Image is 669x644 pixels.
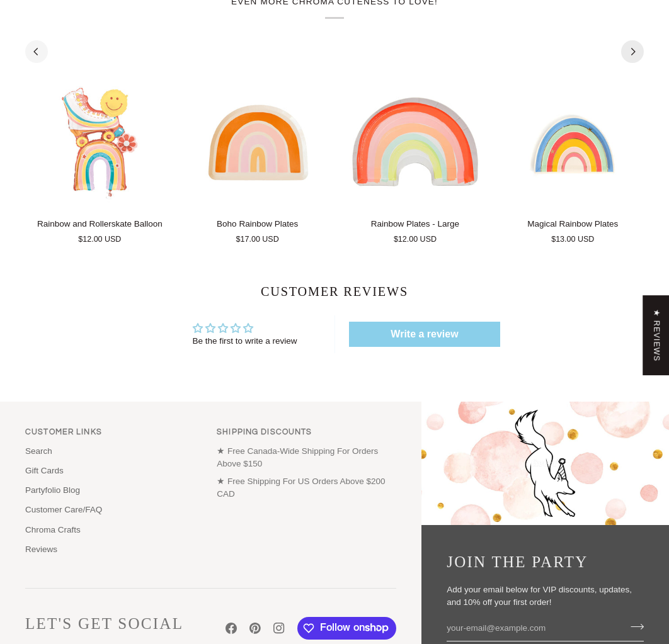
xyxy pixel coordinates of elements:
span: $13.00 USD [551,234,594,246]
a: Partyfolio Blog [25,485,80,495]
a: Write a review [349,322,500,347]
product-grid-item: Boho Rainbow Plates [185,76,330,246]
product-grid-item-variant: Default Title [342,76,488,208]
button: Previous [25,40,48,63]
a: Customer Care/FAQ [25,505,102,514]
img: Magical Rainbow Die Cut Plates [500,76,646,208]
p: Magical Rainbow Plates [527,218,618,230]
p: ★ Free Canada-Wide Shipping For Orders Above $150 [217,445,396,471]
button: Next [621,40,644,63]
p: Boho Rainbow Plates [217,218,298,230]
product-grid-item: Magical Rainbow Plates [500,76,646,246]
p: Add your email below for VIP discounts, updates, and 10% off your first order! [447,584,644,609]
p: Shipping Discounts [217,427,396,445]
product-grid-item-variant: Default Title [185,76,330,208]
h2: Customer Reviews [35,283,634,300]
input: your-email@example.com [447,616,623,640]
h3: Let's Get Social [25,614,183,643]
p: Links [25,427,205,445]
product-grid-item-variant: Default Title [500,76,646,208]
a: Rainbow and Rollerskate Balloon [27,76,173,208]
span: $12.00 USD [394,234,437,246]
product-grid-item: Rainbow and Rollerskate Balloon [27,76,173,246]
a: Boho Rainbow Plates [185,213,330,246]
a: Magical Rainbow Plates [500,76,646,208]
p: Rainbow and Rollerskate Balloon [37,218,163,230]
a: Rainbow Plates - Large [342,213,488,246]
a: Search [25,446,52,456]
a: Rainbow and Rollerskate Balloon [27,213,173,246]
a: Rainbow Plates - Large [342,76,488,208]
a: Chroma Crafts [25,525,81,534]
span: $12.00 USD [78,234,121,246]
product-grid-item: Rainbow Plates - Large [342,76,488,246]
a: Gift Cards [25,466,64,475]
h3: Join the Party [447,552,644,572]
div: Be the first to write a review [193,336,297,347]
p: Rainbow Plates - Large [371,218,459,230]
a: Boho Rainbow Plates [185,76,330,208]
a: Reviews [25,545,57,554]
p: ★ Free Shipping For US Orders Above $200 CAD [217,475,396,501]
button: Join [623,616,644,636]
span: $17.00 USD [236,234,279,246]
a: Magical Rainbow Plates [500,213,646,246]
product-grid-item-variant: Default Title [27,76,173,208]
